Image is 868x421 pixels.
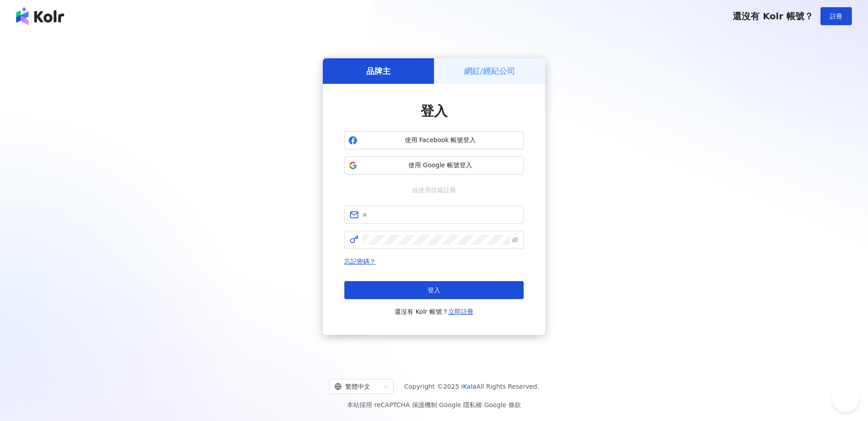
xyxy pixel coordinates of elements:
[439,401,482,408] a: Google 隱私權
[832,385,859,412] iframe: Help Scout Beacon - Open
[344,258,376,265] a: 忘記密碼？
[428,286,440,294] span: 登入
[334,379,380,394] div: 繁體中文
[461,383,477,390] a: iKala
[448,308,473,315] a: 立即註冊
[347,399,521,410] span: 本站採用 reCAPTCHA 保護機制
[344,281,524,299] button: 登入
[512,237,518,243] span: eye-invisible
[404,381,539,392] span: Copyright © 2025 All Rights Reserved.
[366,65,391,77] h5: 品牌主
[830,13,842,20] span: 註冊
[464,65,516,77] h5: 網紅/經紀公司
[344,131,524,149] button: 使用 Facebook 帳號登入
[395,306,473,317] span: 還沒有 Kolr 帳號？
[361,136,520,145] span: 使用 Facebook 帳號登入
[344,156,524,174] button: 使用 Google 帳號登入
[16,7,64,25] img: logo
[820,7,852,25] button: 註冊
[733,11,813,22] span: 還沒有 Kolr 帳號？
[437,401,439,408] span: |
[484,401,521,408] a: Google 條款
[361,161,520,170] span: 使用 Google 帳號登入
[482,401,484,408] span: |
[406,185,462,195] span: 或使用信箱註冊
[421,103,447,119] span: 登入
